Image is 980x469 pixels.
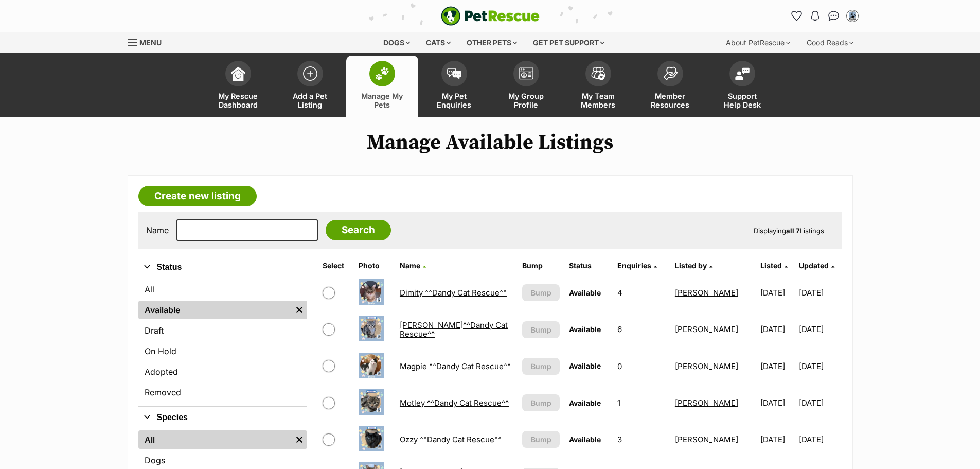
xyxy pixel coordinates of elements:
[799,422,841,457] td: [DATE]
[531,397,551,408] span: Bump
[400,361,511,371] a: Magpie ^^Dandy Cat Rescue^^
[531,324,551,335] span: Bump
[569,398,601,407] span: Available
[146,225,169,235] label: Name
[799,275,841,310] td: [DATE]
[613,385,670,421] td: 1
[760,261,788,270] a: Listed
[799,32,861,53] div: Good Reads
[531,434,551,445] span: Bump
[522,431,560,448] button: Bump
[139,38,162,47] span: Menu
[531,287,551,298] span: Bump
[138,280,307,299] a: All
[735,67,750,80] img: help-desk-icon-fdf02630f3aa405de69fd3d07c3f3aa587a6932b1a1747fa1d2bba05be0121f9.svg
[138,301,292,319] a: Available
[756,385,798,421] td: [DATE]
[634,56,706,117] a: Member Resources
[675,435,738,444] a: [PERSON_NAME]
[354,257,395,274] th: Photo
[562,56,634,117] a: My Team Members
[613,422,670,457] td: 3
[215,92,261,109] span: My Rescue Dashboard
[569,288,601,297] span: Available
[847,11,858,21] img: Melissa Mitchell profile pic
[518,257,564,274] th: Bump
[400,261,426,270] a: Name
[675,361,738,371] a: [PERSON_NAME]
[756,349,798,384] td: [DATE]
[287,92,333,109] span: Add a Pet Listing
[303,66,317,81] img: add-pet-listing-icon-0afa8454b4691262ce3f59096e99ab1cd57d4a30225e0717b998d2c9b9846f56.svg
[400,435,502,444] a: Ozzy ^^Dandy Cat Rescue^^
[675,324,738,334] a: [PERSON_NAME]
[719,32,797,53] div: About PetRescue
[569,435,601,444] span: Available
[138,321,307,340] a: Draft
[138,278,307,406] div: Status
[613,349,670,384] td: 0
[675,261,712,270] a: Listed by
[663,66,678,80] img: member-resources-icon-8e73f808a243e03378d46382f2149f9095a855e16c252ad45f914b54edf8863c.svg
[799,261,834,270] a: Updated
[828,11,839,21] img: chat-41dd97257d64d25036548639549fe6c8038ab92f7586957e7f3b1b290dea8141.svg
[811,11,819,21] img: notifications-46538b983faf8c2785f20acdc204bb7945ddae34d4c08c2a6579f10ce5e182be.svg
[675,288,738,298] a: [PERSON_NAME]
[591,67,605,80] img: team-members-icon-5396bd8760b3fe7c0b43da4ab00e1e3bb1a5d9ba89233759b79545d2d3fc5d0d.svg
[318,257,353,274] th: Select
[799,261,829,270] span: Updated
[789,8,861,24] ul: Account quick links
[617,261,657,270] a: Enquiries
[128,32,169,51] a: Menu
[756,422,798,457] td: [DATE]
[799,385,841,421] td: [DATE]
[441,6,540,26] a: PetRescue
[419,32,458,53] div: Cats
[231,66,245,81] img: dashboard-icon-eb2f2d2d3e046f16d808141f083e7271f6b2e854fb5c12c21221c1fb7104beca.svg
[138,411,307,424] button: Species
[647,92,693,109] span: Member Resources
[675,261,707,270] span: Listed by
[138,260,307,274] button: Status
[613,275,670,310] td: 4
[756,275,798,310] td: [DATE]
[376,32,417,53] div: Dogs
[786,227,800,235] strong: all 7
[400,320,508,339] a: [PERSON_NAME]^^Dandy Cat Rescue^^
[522,394,560,411] button: Bump
[789,8,805,24] a: Favourites
[531,361,551,372] span: Bump
[760,261,782,270] span: Listed
[459,32,524,53] div: Other pets
[431,92,477,109] span: My Pet Enquiries
[138,186,257,206] a: Create new listing
[522,284,560,301] button: Bump
[138,362,307,381] a: Adopted
[138,342,307,360] a: On Hold
[799,349,841,384] td: [DATE]
[503,92,549,109] span: My Group Profile
[418,56,490,117] a: My Pet Enquiries
[826,8,842,24] a: Conversations
[346,56,418,117] a: Manage My Pets
[400,398,509,408] a: Motley ^^Dandy Cat Rescue^^
[756,311,798,347] td: [DATE]
[569,361,601,370] span: Available
[519,67,533,80] img: group-profile-icon-3fa3cf56718a62981997c0bc7e787c4b2cf8bcc04b72c1350f741eb67cf2f40e.svg
[844,8,861,24] button: My account
[400,288,507,298] a: Dimity ^^Dandy Cat Rescue^^
[138,430,292,449] a: All
[706,56,778,117] a: Support Help Desk
[799,311,841,347] td: [DATE]
[138,383,307,402] a: Removed
[522,321,560,338] button: Bump
[375,67,389,80] img: manage-my-pets-icon-02211641906a0b7f246fdf0571729dbe1e7629f14944591b6c1af311fb30b64b.svg
[292,430,307,449] a: Remove filter
[613,311,670,347] td: 6
[292,301,307,319] a: Remove filter
[807,8,824,24] button: Notifications
[617,261,651,270] span: translation missing: en.admin.listings.index.attributes.enquiries
[575,92,621,109] span: My Team Members
[569,325,601,334] span: Available
[274,56,346,117] a: Add a Pet Listing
